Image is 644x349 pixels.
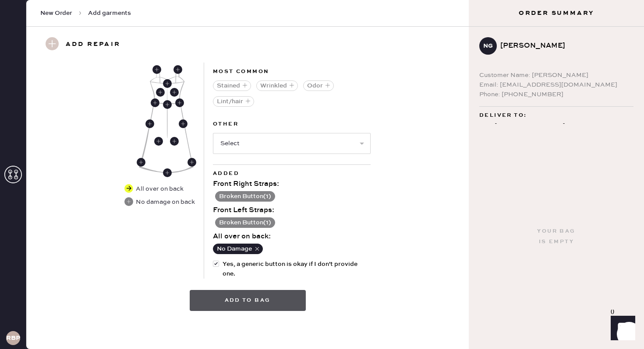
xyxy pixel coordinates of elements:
[537,226,575,247] div: Your bag is empty
[213,244,263,254] button: No Damage
[469,9,644,17] h3: Order Summary
[483,43,493,49] h3: NG
[602,310,640,347] iframe: Front Chat
[213,231,371,242] div: All over on back :
[213,179,371,189] div: Front Right Straps :
[66,37,120,52] h3: Add repair
[163,100,172,109] div: Back Center Waistband
[213,119,371,129] label: Other
[303,80,334,91] button: Odor
[40,9,72,17] span: New Order
[256,80,298,91] button: Wrinkled
[137,158,145,167] div: Back Left Side Seam
[154,137,163,146] div: Back Left Skirt Body
[213,66,371,77] div: Most common
[175,98,184,107] div: Back Right Waistband
[213,96,254,107] button: Lint/hair
[500,41,626,51] div: [PERSON_NAME]
[190,290,306,311] button: Add to bag
[479,90,633,99] div: Phone: [PHONE_NUMBER]
[138,67,194,173] img: Garment image
[213,168,371,179] div: Added
[156,88,165,97] div: Back Left Body
[215,191,275,202] button: Broken Button(1)
[213,80,251,91] button: Stained
[136,197,195,207] div: No damage on back
[479,80,633,90] div: Email: [EMAIL_ADDRESS][DOMAIN_NAME]
[223,259,371,279] span: Yes, a generic button is okay if I don't provide one.
[6,335,20,341] h3: RBPA
[136,184,184,194] div: All over on back
[88,9,131,17] span: Add garments
[173,65,182,74] div: Back Right Straps
[124,197,195,207] div: No damage on back
[213,205,371,216] div: Front Left Straps :
[188,158,196,167] div: Back Right Side Seam
[152,65,161,74] div: Back Left Straps
[179,119,188,128] div: Back Right Side Seam
[479,110,527,121] span: Deliver to:
[170,88,179,97] div: Back Right Body
[145,119,154,128] div: Back Left Side Seam
[479,121,633,143] div: 1607 [GEOGRAPHIC_DATA] [GEOGRAPHIC_DATA] , CA 94621
[215,217,275,228] button: Broken Button(1)
[124,184,184,194] div: All over on back
[479,70,633,80] div: Customer Name: [PERSON_NAME]
[163,79,172,88] div: Back Center Neckline
[163,168,172,177] div: Back Center Hem
[170,137,179,146] div: Back Right Skirt Body
[151,98,159,107] div: Back Left Waistband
